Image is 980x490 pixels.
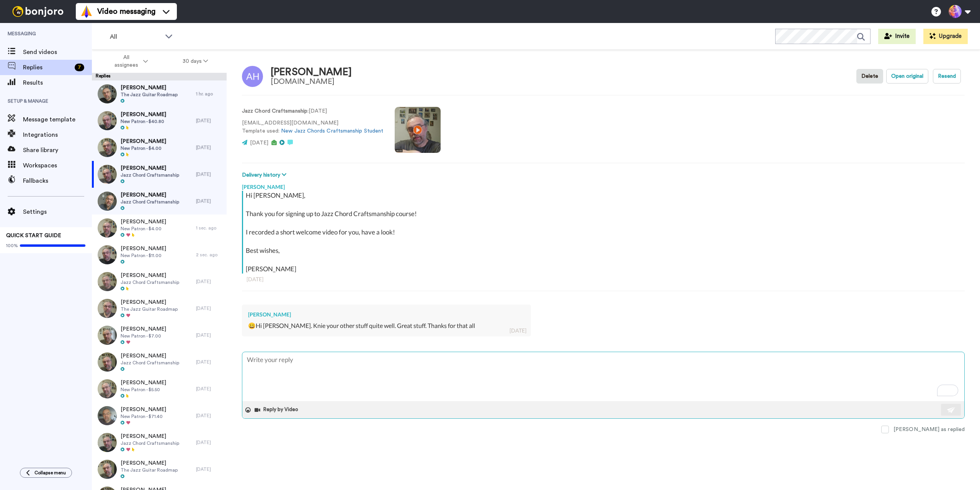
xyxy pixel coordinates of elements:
img: 5a3653fb-7ecb-4201-ace1-96de2dcb01d8-thumb.jpg [98,218,117,238]
span: Video messaging [97,6,155,17]
span: Jazz Chord Craftsmanship [121,440,179,446]
span: [PERSON_NAME] [121,272,179,279]
span: [PERSON_NAME] [121,298,178,306]
div: [DATE] [196,439,223,446]
img: 094e06a6-1b9b-4e43-a689-364bf7153a53-thumb.jpg [98,460,117,479]
a: New Jazz Chords Craftsmanship Student [281,128,383,134]
img: bj-logo-header-white.svg [9,6,67,17]
button: All assignees [93,51,165,72]
span: Results [23,78,92,87]
strong: Jazz Chord Craftsmanship [242,108,307,114]
div: 7 [75,64,84,71]
img: c4c75e11-da6c-4b9f-8ca4-f5707b48adc4-thumb.jpg [98,84,117,103]
div: [DATE] [196,359,223,365]
button: Delivery history [242,171,289,179]
button: Reply by Video [254,404,301,416]
button: Delete [856,69,883,84]
div: Replies [92,73,227,80]
span: Fallbacks [23,176,92,185]
span: All [110,32,161,41]
div: [PERSON_NAME] [271,67,352,78]
div: 😀Hi [PERSON_NAME]. Knie your other stuff quite well. Great stuff. Thanks for that all [248,321,525,330]
a: [PERSON_NAME]Jazz Chord Craftsmanship[DATE] [92,161,227,188]
a: [PERSON_NAME]New Patron - $5.50[DATE] [92,375,227,402]
span: Jazz Chord Craftsmanship [121,279,179,285]
button: 30 days [165,54,225,68]
span: New Patron - $7.00 [121,333,166,339]
button: Open original [886,69,928,84]
span: Replies [23,63,72,72]
button: Resend [933,69,961,84]
span: Send videos [23,48,92,57]
span: Jazz Chord Craftsmanship [121,172,179,178]
span: New Patron - $4.00 [121,226,166,232]
img: 37583635-ae83-42af-ac70-8e72b3ee5843-thumb.jpg [98,272,117,291]
div: [DATE] [196,118,223,124]
div: [DATE] [196,466,223,472]
span: Jazz Chord Craftsmanship [121,199,179,205]
span: [PERSON_NAME] [121,218,166,226]
span: [PERSON_NAME] [121,84,178,92]
span: [PERSON_NAME] [121,138,166,145]
div: [DATE] [510,327,526,334]
div: Hi [PERSON_NAME], Thank you for signing up to Jazz Chord Craftsmanship course! I recorded a short... [246,191,963,274]
img: fbdcfad4-82e5-48b7-9b84-23da7e93beab-thumb.jpg [98,299,117,318]
div: [DATE] [196,198,223,204]
a: [PERSON_NAME]Jazz Chord Craftsmanship[DATE] [92,268,227,295]
span: QUICK START GUIDE [6,233,61,238]
a: [PERSON_NAME]Jazz Chord Craftsmanship[DATE] [92,429,227,456]
div: 1 hr. ago [196,91,223,97]
span: The Jazz Guitar Roadmap [121,92,178,98]
div: [PERSON_NAME] as replied [893,426,965,433]
a: [PERSON_NAME]The Jazz Guitar Roadmap[DATE] [92,456,227,483]
span: Integrations [23,130,92,139]
a: [PERSON_NAME]The Jazz Guitar Roadmap[DATE] [92,295,227,322]
a: [PERSON_NAME]New Patron - $11.002 sec. ago [92,241,227,268]
span: [PERSON_NAME] [121,459,178,467]
img: 1a24cad7-86c3-42b9-964f-2b569b172d34-thumb.jpg [98,326,117,345]
img: 931fef21-f15f-4fa1-8fee-7beb08bb1f64-thumb.jpg [98,406,117,425]
p: : [DATE] [242,107,383,115]
div: [PERSON_NAME] [248,311,525,318]
span: Share library [23,146,92,155]
span: [PERSON_NAME] [121,111,166,118]
a: [PERSON_NAME]The Jazz Guitar Roadmap1 hr. ago [92,80,227,107]
span: [PERSON_NAME] [121,433,179,440]
a: [PERSON_NAME]Jazz Chord Craftsmanship[DATE] [92,349,227,375]
span: Collapse menu [34,470,66,476]
div: [DATE] [196,413,223,419]
a: [PERSON_NAME]New Patron - $40.80[DATE] [92,107,227,134]
span: [PERSON_NAME] [121,245,166,252]
span: 100% [6,243,18,249]
a: [PERSON_NAME]New Patron - $4.001 sec. ago [92,215,227,241]
span: [PERSON_NAME] [121,325,166,333]
button: Collapse menu [20,468,72,478]
span: [PERSON_NAME] [121,191,179,199]
span: New Patron - $4.00 [121,145,166,151]
button: Invite [878,29,916,44]
span: [PERSON_NAME] [121,379,166,387]
img: Image of Albert Heidel [242,66,263,87]
span: [DATE] [250,140,268,146]
span: The Jazz Guitar Roadmap [121,467,178,473]
img: 196ccf9c-bf43-463c-94d9-47550423a721-thumb.jpg [98,433,117,452]
img: ee77b85b-531a-4a2b-ad6c-dbfdad5088b8-thumb.jpg [98,138,117,157]
img: 1b26c039-693c-4da3-b3b7-7ccfb8e81d4d-thumb.jpg [98,111,117,130]
div: [DATE] [247,275,960,283]
span: Jazz Chord Craftsmanship [121,360,179,366]
span: New Patron - $40.80 [121,118,166,125]
img: 4c7c4c04-2948-48a0-80ac-2251f25c9303-thumb.jpg [98,245,117,264]
div: [DATE] [196,171,223,177]
img: 7f7428a8-c805-4f1f-9510-00314b36e05a-thumb.jpg [98,165,117,184]
span: [PERSON_NAME] [121,352,179,360]
span: New Patron - $5.50 [121,387,166,393]
div: [DATE] [196,386,223,392]
div: [DOMAIN_NAME] [271,77,352,86]
span: New Patron - $71.40 [121,413,166,420]
span: The Jazz Guitar Roadmap [121,306,178,312]
span: New Patron - $11.00 [121,252,166,259]
span: Settings [23,207,92,216]
span: [PERSON_NAME] [121,406,166,413]
a: [PERSON_NAME]Jazz Chord Craftsmanship[DATE] [92,188,227,215]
